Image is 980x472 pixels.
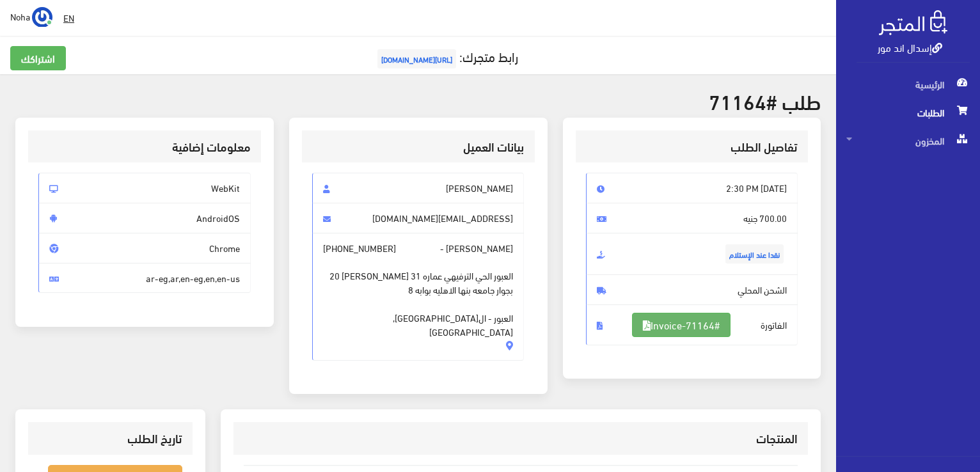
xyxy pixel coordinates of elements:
[38,141,251,153] h3: معلومات إضافية
[15,384,64,433] iframe: Drift Widget Chat Controller
[725,244,784,264] span: نقدا عند الإستلام
[38,173,251,203] span: WebKit
[10,46,66,70] a: اشتراكك
[63,10,74,26] u: EN
[312,203,525,233] span: [EMAIL_ADDRESS][DOMAIN_NAME]
[323,255,514,339] span: العبور الحي الترفيهي عماره 31 [PERSON_NAME] 20 بجوار جامعه بنها الاهليه بوابه 8 العبور - ال[GEOGR...
[586,141,798,153] h3: تفاصيل الطلب
[836,98,980,127] a: الطلبات
[244,432,798,444] h3: المنتجات
[878,38,942,56] a: إسدال اند مور
[312,233,525,361] span: [PERSON_NAME] -
[846,70,970,98] span: الرئيسية
[586,304,798,345] span: الفاتورة
[586,203,798,233] span: 700.00 جنيه
[38,432,182,444] h3: تاريخ الطلب
[586,274,798,305] span: الشحن المحلي
[10,8,30,24] span: Noha
[836,70,980,98] a: الرئيسية
[15,90,821,112] h2: طلب #71164
[38,233,251,264] span: Chrome
[312,141,525,153] h3: بيانات العميل
[38,263,251,294] span: ar-eg,ar,en-eg,en,en-us
[58,6,79,29] a: EN
[323,241,396,255] span: [PHONE_NUMBER]
[10,6,52,27] a: ... Noha
[32,7,52,28] img: ...
[836,127,980,155] a: المخزون
[38,203,251,233] span: AndroidOS
[312,173,525,203] span: [PERSON_NAME]
[879,10,947,35] img: .
[632,313,731,337] a: #Invoice-71164
[846,127,970,155] span: المخزون
[586,173,798,203] span: [DATE] 2:30 PM
[374,44,518,68] a: رابط متجرك:[URL][DOMAIN_NAME]
[846,98,970,127] span: الطلبات
[377,49,456,68] span: [URL][DOMAIN_NAME]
